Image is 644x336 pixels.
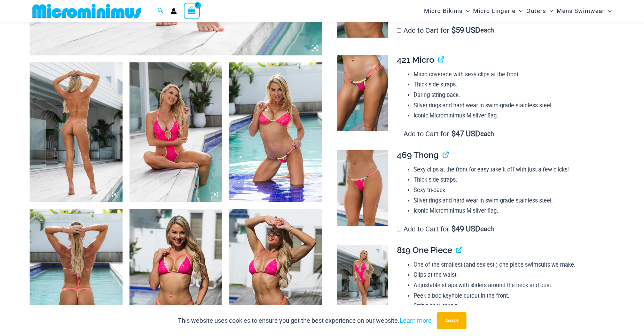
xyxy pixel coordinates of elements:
[414,291,608,301] li: Peek-a-boo keyhole cutout in the front.
[422,2,471,20] a: Micro BikinisMenu ToggleMenu Toggle
[605,2,612,20] span: Menu Toggle
[229,62,322,202] img: Bubble Mesh Highlight Pink 323 Top 421 Micro
[480,27,494,34] span: each
[414,165,608,175] li: Sexy clips at the front for easy take it off with just a few clicks!
[480,226,494,232] span: each
[451,224,456,233] span: $
[397,225,494,233] label: Add to Cart for
[414,270,608,280] li: Clips at the waist.
[129,62,222,202] img: Bubble Mesh Highlight Pink 819 One Piece
[337,55,388,131] img: Bubble Mesh Highlight Pink 421 Micro
[451,129,456,138] span: $
[451,26,456,35] span: $
[526,2,546,20] span: Outers
[546,2,553,20] span: Menu Toggle
[555,2,613,20] a: Mens SwimwearMenu ToggleMenu Toggle
[437,312,466,329] button: Accept
[397,26,494,35] label: Add to Cart for
[471,2,524,20] a: Micro LingerieMenu ToggleMenu Toggle
[397,227,401,231] input: Add to Cart for$49 USD each
[397,55,434,65] span: 421 Micro
[414,175,608,185] li: Thick side straps.
[480,130,494,137] span: each
[397,150,439,160] span: 469 Thong
[557,2,605,20] span: Mens Swimwear
[414,301,608,311] li: String back thong.
[414,185,608,196] li: Sexy tri-back.
[337,150,388,226] img: Bubble Mesh Highlight Pink 469 Thong
[414,69,608,80] li: Micro coverage with sexy clips at the front.
[337,245,388,321] img: Bubble Mesh Highlight Pink 819 One Piece
[400,317,432,324] a: Learn more
[414,206,608,216] li: Iconic Microminimus M silver flag.
[414,260,608,270] li: One of the smallest (and sexiest!) one-piece swimsuits we make.
[414,196,608,206] li: Silver rings and hard wear in swim-grade stainless steel.
[30,62,123,202] img: Bubble Mesh Highlight Pink 819 One Piece
[184,3,200,19] a: View Shopping Cart, empty
[451,130,480,137] span: 47 USD
[397,130,494,138] label: Add to Cart for
[414,79,608,90] li: Thick side straps.
[397,245,452,255] span: 819 One Piece
[157,7,164,15] a: Search icon link
[414,280,608,291] li: Adjustable straps with sliders around the neck and bust
[473,2,516,20] span: Micro Lingerie
[451,226,480,232] span: 49 USD
[171,8,177,14] a: Account icon link
[451,27,480,34] span: 59 USD
[463,2,470,20] span: Menu Toggle
[414,90,608,100] li: Daring string back.
[397,132,401,136] input: Add to Cart for$47 USD each
[421,1,614,21] nav: Site Navigation
[178,315,432,326] p: This website uses cookies to ensure you get the best experience on our website.
[30,3,144,19] img: MM SHOP LOGO FLAT
[424,2,463,20] span: Micro Bikinis
[525,2,555,20] a: OutersMenu ToggleMenu Toggle
[414,100,608,111] li: Silver rings and hard wear in swim-grade stainless steel.
[414,110,608,121] li: Iconic Microminimus M silver flag.
[516,2,523,20] span: Menu Toggle
[397,28,401,33] input: Add to Cart for$59 USD each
